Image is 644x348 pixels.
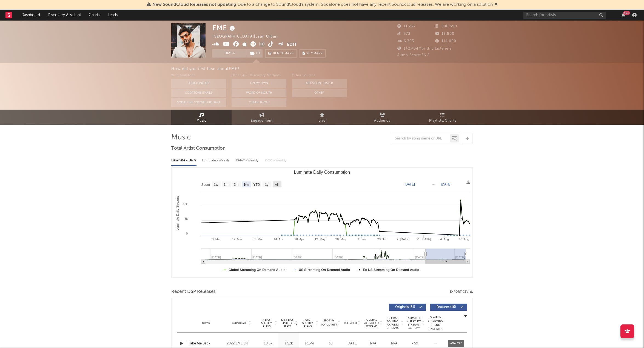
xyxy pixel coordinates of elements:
[85,10,104,21] a: Charts
[188,341,224,346] a: Take Me Back
[374,118,391,124] span: Audience
[236,156,260,165] div: BMAT - Weekly
[152,2,236,7] span: New SoundCloud Releases not updating
[171,289,216,295] span: Recent DSP Releases
[259,318,274,328] span: 7 Day Spotify Plays
[265,49,297,58] a: Benchmark
[392,306,418,309] span: Originals ( 31 )
[229,268,286,272] text: Global Streaming On-Demand Audio
[232,238,242,241] text: 17. Mar
[344,321,357,325] span: Released
[253,183,260,187] text: YTD
[295,238,304,241] text: 28. Apr
[406,341,424,346] div: <5%
[389,304,426,311] button: Originals(31)
[300,341,318,346] div: 1.13M
[321,319,337,327] span: Spotify Popularity
[224,183,229,187] text: 1m
[427,315,444,331] div: Global Streaming Trend (Last 60D)
[232,98,286,107] button: Other Tools
[363,268,419,272] text: Ex-US Streaming On-Demand Audio
[432,182,435,186] text: →
[172,168,472,277] svg: Luminate Daily Consumption
[251,118,273,124] span: Engagement
[357,238,366,241] text: 9. Jun
[292,110,352,125] a: Live
[435,25,457,28] span: 506.690
[265,183,269,187] text: 1y
[287,41,297,48] button: Edit
[406,316,421,330] span: Estimated % Playlist Streams Last Day
[523,12,606,19] input: Search for artists
[212,238,221,241] text: 3. Mar
[104,10,121,21] a: Leads
[622,13,625,17] button: 99+
[171,98,226,107] button: Sodatone Snowflake Data
[315,238,326,241] text: 12. May
[292,89,347,97] button: Other
[459,238,469,241] text: 18. Aug
[397,32,410,36] span: 573
[232,321,248,325] span: Copyright
[397,47,452,50] span: 142.434 Monthly Listeners
[171,79,226,88] button: Sodatone App
[184,217,188,220] text: 5k
[294,170,350,175] text: Luminate Daily Consumption
[434,306,459,309] span: Features ( 16 )
[232,89,286,97] button: Word Of Mouth
[212,23,236,32] div: EME
[196,118,207,124] span: Music
[259,341,277,346] div: 10.5k
[227,340,257,347] div: 2022 EME DJ
[300,318,315,328] span: ATD Spotify Plays
[280,318,294,328] span: Last Day Spotify Plays
[364,318,379,328] span: Global ATD Audio Streams
[397,238,409,241] text: 7. [DATE]
[440,238,449,241] text: 4. Aug
[171,72,226,79] div: With Sodatone
[397,39,414,43] span: 6.393
[377,238,387,241] text: 23. Jun
[429,118,456,124] span: Playlists/Charts
[183,202,188,206] text: 10k
[300,49,326,58] button: Summary
[412,110,473,125] a: Playlists/Charts
[234,183,239,187] text: 3m
[244,183,249,187] text: 6m
[176,196,179,230] text: Luminate Daily Streams
[188,321,224,325] div: Name
[321,341,340,346] div: 38
[171,156,196,165] div: Luminate - Daily
[171,89,226,97] button: Sodatone Emails
[343,341,361,346] div: [DATE]
[430,304,467,311] button: Features(16)
[186,232,188,235] text: 0
[280,341,298,346] div: 1.52k
[202,156,231,165] div: Luminate - Weekly
[292,72,347,79] div: Other Sources
[274,238,283,241] text: 14. Apr
[417,238,431,241] text: 21. [DATE]
[335,238,346,241] text: 26. May
[318,118,326,124] span: Live
[435,39,456,43] span: 114.000
[404,182,415,186] text: [DATE]
[385,316,400,330] span: Global Rolling 7D Audio Streams
[247,49,263,58] span: ( 1 )
[292,79,347,88] button: Artist on Roster
[352,110,412,125] a: Audience
[275,183,278,187] text: All
[171,145,226,152] span: Total Artist Consumption
[201,183,210,187] text: Zoom
[623,11,630,15] div: 99 +
[392,136,450,141] input: Search by song name or URL
[364,341,382,346] div: N/A
[247,49,263,58] button: (1)
[299,268,350,272] text: US Streaming On-Demand Audio
[450,290,473,293] button: Export CSV
[18,10,44,21] a: Dashboard
[232,110,292,125] a: Engagement
[44,10,85,21] a: Discovery Assistant
[214,183,218,187] text: 1w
